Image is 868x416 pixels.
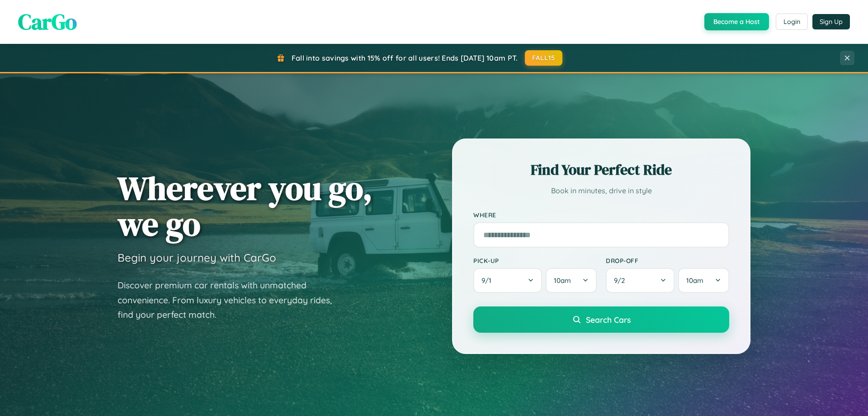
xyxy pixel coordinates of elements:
[525,50,563,66] button: FALL15
[292,53,518,62] span: Fall into savings with 15% off for all users! Ends [DATE] 10am PT.
[546,268,597,293] button: 10am
[118,278,344,322] p: Discover premium car rentals with unmatched convenience. From luxury vehicles to everyday rides, ...
[586,315,631,325] span: Search Cars
[18,7,77,37] span: CarGo
[776,14,808,30] button: Login
[606,257,729,264] label: Drop-off
[614,276,629,285] span: 9 / 2
[554,276,571,285] span: 10am
[473,306,729,333] button: Search Cars
[118,251,276,264] h3: Begin your journey with CarGo
[812,14,850,29] button: Sign Up
[686,276,703,285] span: 10am
[473,160,729,180] h2: Find Your Perfect Ride
[473,184,729,197] p: Book in minutes, drive in style
[678,268,729,293] button: 10am
[606,268,675,293] button: 9/2
[473,211,729,219] label: Where
[704,13,769,30] button: Become a Host
[118,170,373,242] h1: Wherever you go, we go
[473,268,542,293] button: 9/1
[481,276,496,285] span: 9 / 1
[473,257,597,264] label: Pick-up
